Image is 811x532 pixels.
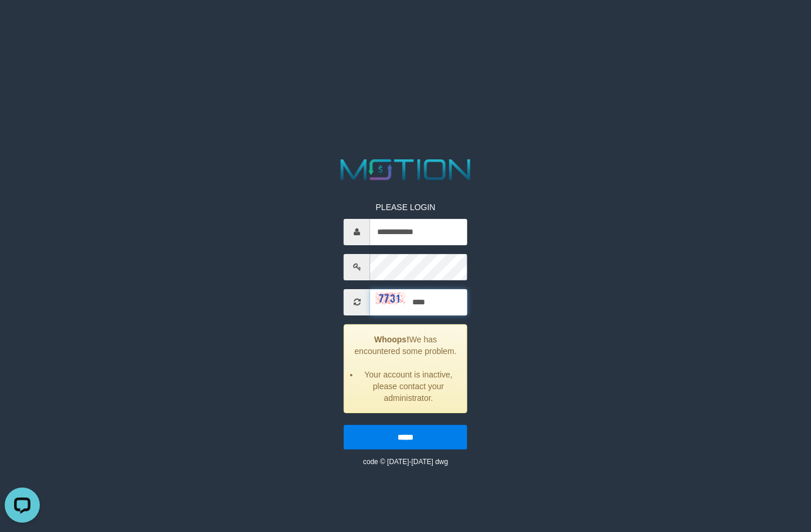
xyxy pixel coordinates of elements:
[5,5,40,40] button: Open LiveChat chat widget
[334,156,476,184] img: MOTION_logo.png
[363,458,448,466] small: code © [DATE]-[DATE] dwg
[359,369,458,404] li: Your account is inactive, please contact your administrator.
[344,201,467,213] p: PLEASE LOGIN
[344,324,467,413] div: We has encountered some problem.
[374,335,409,344] strong: Whoops!
[376,293,405,304] img: 237a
